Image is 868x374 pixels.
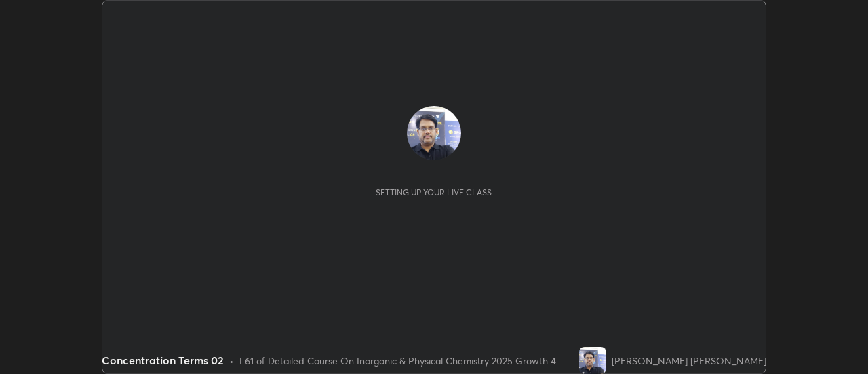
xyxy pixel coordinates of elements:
div: L61 of Detailed Course On Inorganic & Physical Chemistry 2025 Growth 4 [239,354,556,368]
div: [PERSON_NAME] [PERSON_NAME] [612,354,766,368]
img: 4dbd5e4e27d8441580130e5f502441a8.jpg [579,347,606,374]
div: • [229,354,234,368]
div: Setting up your live class [376,187,492,198]
div: Concentration Terms 02 [102,352,224,369]
img: 4dbd5e4e27d8441580130e5f502441a8.jpg [407,106,461,160]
